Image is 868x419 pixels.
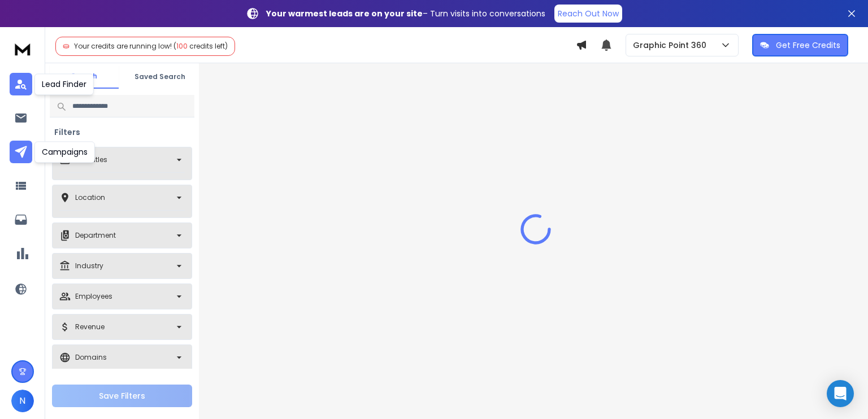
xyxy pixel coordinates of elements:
[827,380,854,407] div: Open Intercom Messenger
[558,8,619,19] p: Reach Out Now
[776,40,840,51] p: Get Free Credits
[75,261,103,270] p: Industry
[75,193,105,202] p: Location
[75,231,116,240] p: Department
[34,141,95,163] div: Campaigns
[11,390,34,412] button: N
[266,8,545,19] p: – Turn visits into conversations
[176,41,188,51] span: 100
[75,353,107,362] p: Domains
[50,126,85,138] h3: Filters
[34,73,94,95] div: Lead Finder
[554,5,622,23] a: Reach Out Now
[74,41,172,51] span: Your credits are running low!
[75,292,112,301] p: Employees
[11,38,34,59] img: logo
[75,322,105,331] p: Revenue
[633,40,711,51] p: Graphic Point 360
[266,8,423,19] strong: Your warmest leads are on your site
[752,34,848,56] button: Get Free Credits
[50,65,119,89] button: Search
[173,41,228,51] span: ( credits left)
[125,66,194,88] button: Saved Search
